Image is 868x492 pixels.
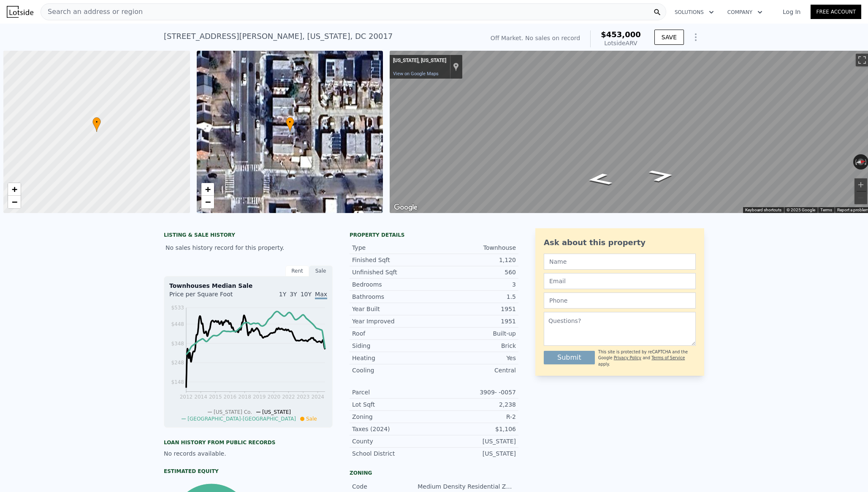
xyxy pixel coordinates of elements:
[164,439,333,446] div: Loan history from public records
[262,409,291,415] span: [US_STATE]
[745,207,781,213] button: Keyboard shortcuts
[651,355,685,360] a: Terms of Service
[352,482,418,491] div: Code
[201,196,214,208] a: Zoom out
[393,71,439,77] a: View on Google Maps
[352,342,434,350] div: Siding
[180,394,193,400] tspan: 2012
[12,197,17,207] span: −
[434,425,516,433] div: $1,106
[721,5,769,20] button: Company
[164,232,333,240] div: LISTING & SALE HISTORY
[434,400,516,409] div: 2,238
[171,360,184,366] tspan: $248
[169,282,327,290] div: Townhouses Median Sale
[164,30,393,42] div: [STREET_ADDRESS][PERSON_NAME] , [US_STATE] , DC 20017
[194,394,207,400] tspan: 2014
[164,468,333,475] div: Estimated Equity
[238,394,251,400] tspan: 2018
[434,388,516,396] div: 3909- -0057
[350,232,518,238] div: Property details
[773,8,811,16] a: Log In
[853,154,858,169] button: Rotate counterclockwise
[309,265,333,276] div: Sale
[787,208,815,212] span: © 2025 Google
[352,292,434,301] div: Bathrooms
[352,437,434,446] div: County
[434,268,516,276] div: 560
[392,202,420,213] img: Google
[544,237,696,249] div: Ask about this property
[598,349,696,367] div: This site is protected by reCAPTCHA and the Google and apply.
[544,351,595,364] button: Submit
[224,394,237,400] tspan: 2016
[434,342,516,350] div: Brick
[668,5,721,20] button: Solutions
[544,254,696,270] input: Name
[811,5,861,19] a: Free Account
[352,425,434,433] div: Taxes (2024)
[41,7,143,17] span: Search an address or region
[544,273,696,289] input: Email
[352,317,434,325] div: Year Improved
[315,291,327,299] span: Max
[253,394,266,400] tspan: 2019
[434,317,516,325] div: 1951
[601,30,641,39] span: $453,000
[171,321,184,327] tspan: $448
[214,409,252,415] span: [US_STATE] Co.
[306,416,317,422] span: Sale
[7,6,33,18] img: Lotside
[352,400,434,409] div: Lot Sqft
[418,482,516,491] div: Medium Density Residential Zone
[576,170,623,189] path: Go South
[311,394,324,400] tspan: 2024
[352,354,434,362] div: Heating
[434,292,516,301] div: 1.5
[654,30,684,45] button: SAVE
[187,416,296,422] span: [GEOGRAPHIC_DATA]-[GEOGRAPHIC_DATA]
[205,197,210,207] span: −
[393,57,446,64] div: [US_STATE], [US_STATE]
[434,256,516,264] div: 1,120
[297,394,310,400] tspan: 2023
[434,305,516,313] div: 1951
[352,256,434,264] div: Finished Sqft
[352,388,434,396] div: Parcel
[544,292,696,309] input: Phone
[209,394,222,400] tspan: 2015
[8,196,21,208] a: Zoom out
[171,341,184,347] tspan: $348
[268,394,281,400] tspan: 2020
[92,118,101,126] span: •
[92,117,101,132] div: •
[164,240,333,255] div: No sales history record for this property.
[301,291,312,298] span: 10Y
[352,268,434,276] div: Unfinished Sqft
[352,366,434,374] div: Cooling
[201,183,214,196] a: Zoom in
[434,329,516,338] div: Built-up
[820,208,832,212] a: Terms (opens in new tab)
[614,355,641,360] a: Privacy Policy
[601,39,641,47] div: Lotside ARV
[169,290,248,303] div: Price per Square Foot
[453,62,459,71] a: Show location on map
[434,413,516,421] div: R-2
[434,243,516,252] div: Townhouse
[352,413,434,421] div: Zoning
[164,449,333,458] div: No records available.
[434,437,516,446] div: [US_STATE]
[687,29,704,46] button: Show Options
[434,366,516,374] div: Central
[352,305,434,313] div: Year Built
[352,329,434,338] div: Roof
[285,265,309,276] div: Rent
[854,178,867,191] button: Zoom in
[350,470,518,476] div: Zoning
[434,449,516,458] div: [US_STATE]
[171,379,184,385] tspan: $148
[286,118,294,126] span: •
[352,449,434,458] div: School District
[205,184,210,194] span: +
